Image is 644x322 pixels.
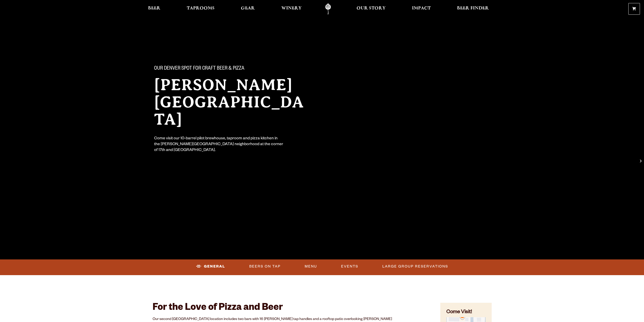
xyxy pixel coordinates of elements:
span: Our Story [357,6,386,10]
span: Impact [412,6,431,10]
a: Menu [303,261,319,272]
a: General [194,261,227,272]
h2: For the Love of Pizza and Beer [153,303,428,314]
a: Winery [278,3,305,15]
span: Gear [241,6,255,10]
h2: [PERSON_NAME][GEOGRAPHIC_DATA] [154,76,312,128]
span: Taprooms [187,6,215,10]
span: Beer [148,6,160,10]
a: Gear [238,3,258,15]
a: Our Story [353,3,389,15]
a: Beers On Tap [247,261,283,272]
span: Our Denver spot for craft beer & pizza [154,66,244,72]
a: Impact [409,3,434,15]
span: Beer Finder [457,6,489,10]
a: Events [339,261,360,272]
span: Winery [281,6,302,10]
a: Beer Finder [454,3,492,15]
h4: Come Visit! [446,309,485,316]
a: Odell Home [319,3,338,15]
a: Large Group Reservations [380,261,450,272]
a: Beer [145,3,164,15]
div: Come visit our 10-barrel pilot brewhouse, taproom and pizza kitchen in the [PERSON_NAME][GEOGRAPH... [154,136,284,154]
a: Taprooms [183,3,218,15]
